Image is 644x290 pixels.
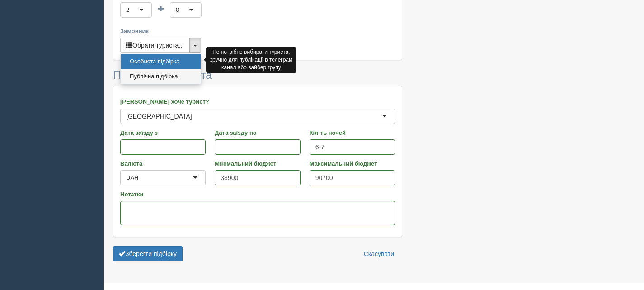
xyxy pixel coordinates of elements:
a: Публічна підбірка [121,69,201,84]
label: Кіл-ть ночей [310,128,395,137]
label: Дата заїзду з [120,128,206,137]
div: 2 [126,5,129,14]
button: Зберегти підбірку [113,246,183,261]
label: Валюта [120,159,206,168]
input: 7-10 або 7,10,14 [310,139,395,155]
label: Замовник [120,27,395,35]
label: Мінімальний бюджет [215,159,300,168]
a: Особиста підбірка [121,54,201,69]
div: UAH [126,173,138,182]
label: Максимальний бюджет [310,159,395,168]
button: Обрати туриста... [120,38,190,53]
div: 0 [176,5,179,14]
span: Побажання туриста [113,69,212,81]
a: Скасувати [358,246,400,261]
label: Дата заїзду по [215,128,300,137]
div: Не потрібно вибирати туриста, зручно для публікації в телеграм канал або вайбер групу [206,47,296,73]
div: [GEOGRAPHIC_DATA] [126,112,192,121]
label: [PERSON_NAME] хоче турист? [120,97,395,106]
label: Нотатки [120,190,395,199]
